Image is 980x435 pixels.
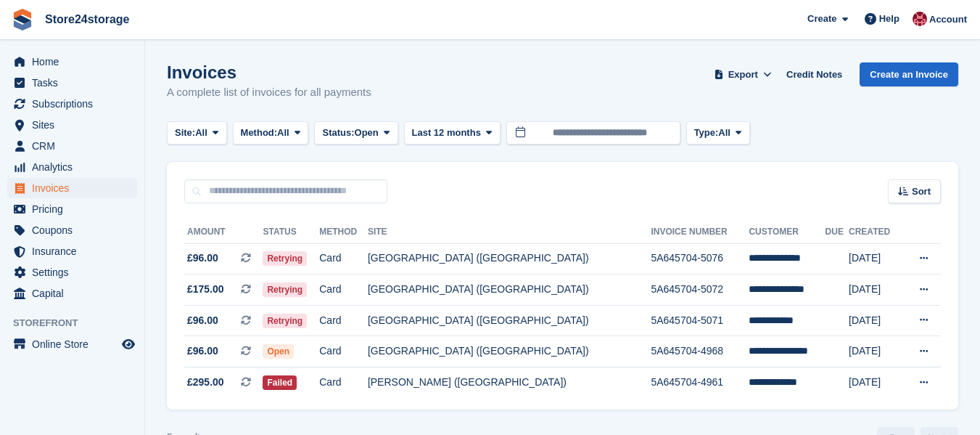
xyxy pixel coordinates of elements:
[32,157,119,177] span: Analytics
[187,343,218,359] span: £96.00
[849,243,902,275] td: [DATE]
[781,62,848,86] a: Credit Notes
[32,262,119,282] span: Settings
[368,305,651,336] td: [GEOGRAPHIC_DATA] ([GEOGRAPHIC_DATA])
[651,275,749,306] td: 5A645704-5072
[651,305,749,336] td: 5A645704-5071
[263,344,294,359] span: Open
[167,84,371,101] p: A complete list of invoices for all payments
[32,52,119,72] span: Home
[849,221,902,244] th: Created
[686,121,750,145] button: Type: All
[184,221,263,244] th: Amount
[187,282,224,297] span: £175.00
[7,262,137,282] a: menu
[651,221,749,244] th: Invoice Number
[860,62,958,86] a: Create an Invoice
[319,305,368,336] td: Card
[7,94,137,114] a: menu
[929,12,967,27] span: Account
[711,62,775,86] button: Export
[32,220,119,240] span: Coupons
[32,199,119,219] span: Pricing
[7,199,137,219] a: menu
[694,126,719,140] span: Type:
[13,316,144,330] span: Storefront
[263,251,307,266] span: Retrying
[879,12,899,26] span: Help
[7,73,137,93] a: menu
[825,221,849,244] th: Due
[263,282,307,297] span: Retrying
[368,275,651,306] td: [GEOGRAPHIC_DATA] ([GEOGRAPHIC_DATA])
[913,12,927,26] img: Mandy Huges
[319,367,368,398] td: Card
[912,184,931,199] span: Sort
[7,241,137,261] a: menu
[849,275,902,306] td: [DATE]
[277,126,289,140] span: All
[32,283,119,304] span: Capital
[368,367,651,398] td: [PERSON_NAME] ([GEOGRAPHIC_DATA])
[187,251,218,266] span: £96.00
[12,9,33,31] img: stora-icon-8386f47178a22dfd0bd8f6a31ec36ba5ce8667c1dd55bd0f319d3a0aa187defe.svg
[7,178,137,198] a: menu
[263,314,307,328] span: Retrying
[314,121,398,145] button: Status: Open
[319,275,368,306] td: Card
[175,126,195,140] span: Site:
[7,283,137,304] a: menu
[322,126,354,140] span: Status:
[32,334,119,354] span: Online Store
[263,221,319,244] th: Status
[368,336,651,367] td: [GEOGRAPHIC_DATA] ([GEOGRAPHIC_DATA])
[412,126,481,140] span: Last 12 months
[368,221,651,244] th: Site
[32,178,119,198] span: Invoices
[7,52,137,72] a: menu
[368,243,651,275] td: [GEOGRAPHIC_DATA] ([GEOGRAPHIC_DATA])
[32,115,119,135] span: Sites
[319,336,368,367] td: Card
[7,136,137,156] a: menu
[319,221,368,244] th: Method
[241,126,278,140] span: Method:
[807,12,836,26] span: Create
[7,157,137,177] a: menu
[651,367,749,398] td: 5A645704-4961
[32,136,119,156] span: CRM
[167,121,227,145] button: Site: All
[651,243,749,275] td: 5A645704-5076
[849,336,902,367] td: [DATE]
[167,62,371,82] h1: Invoices
[32,94,119,114] span: Subscriptions
[39,7,136,31] a: Store24storage
[187,375,224,390] span: £295.00
[849,305,902,336] td: [DATE]
[718,126,730,140] span: All
[355,126,379,140] span: Open
[7,115,137,135] a: menu
[651,336,749,367] td: 5A645704-4968
[263,375,297,390] span: Failed
[120,336,137,353] a: Preview store
[233,121,309,145] button: Method: All
[749,221,825,244] th: Customer
[187,313,218,328] span: £96.00
[195,126,207,140] span: All
[728,68,758,82] span: Export
[849,367,902,398] td: [DATE]
[32,73,119,93] span: Tasks
[319,243,368,275] td: Card
[32,241,119,261] span: Insurance
[7,334,137,354] a: menu
[7,220,137,240] a: menu
[404,121,501,145] button: Last 12 months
